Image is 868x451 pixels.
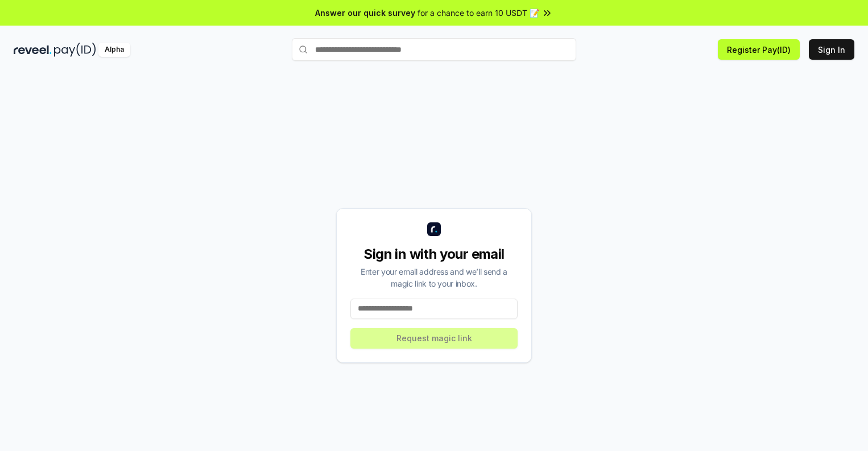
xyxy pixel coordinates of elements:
img: pay_id [54,43,96,57]
img: logo_small [427,222,441,236]
button: Register Pay(ID) [718,39,800,60]
span: for a chance to earn 10 USDT 📝 [418,7,539,19]
button: Sign In [809,39,854,60]
img: reveel_dark [14,43,52,57]
div: Sign in with your email [350,245,518,263]
div: Alpha [98,43,130,57]
div: Enter your email address and we’ll send a magic link to your inbox. [350,266,518,289]
span: Answer our quick survey [315,7,415,19]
